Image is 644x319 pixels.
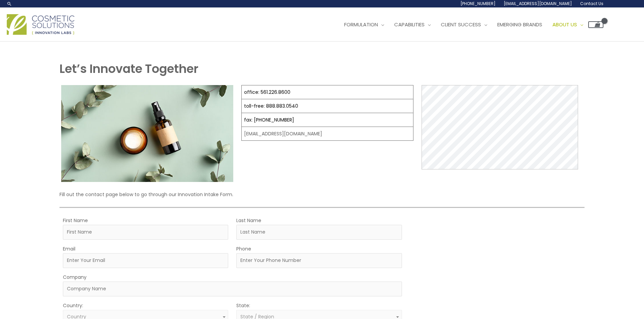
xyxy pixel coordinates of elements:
[588,21,603,28] a: View Shopping Cart, empty
[63,253,228,268] input: Enter Your Email
[547,15,588,35] a: About Us
[59,60,198,77] strong: Let’s Innovate Together
[59,190,584,199] p: Fill out the contact page below to go through our Innovation Intake Form.
[504,1,572,6] span: [EMAIL_ADDRESS][DOMAIN_NAME]
[344,21,378,28] span: Formulation
[236,301,250,310] label: State:
[244,89,290,96] a: office: 561.226.8600
[441,21,481,28] span: Client Success
[61,85,233,182] img: Contact page image for private label skincare manufacturer Cosmetic solutions shows a skin care b...
[334,15,603,35] nav: Site Navigation
[389,15,436,35] a: Capabilities
[63,282,402,296] input: Company Name
[497,21,542,28] span: Emerging Brands
[339,15,389,35] a: Formulation
[7,1,12,6] a: Search icon link
[7,14,74,35] img: Cosmetic Solutions Logo
[552,21,577,28] span: About Us
[236,216,261,225] label: Last Name
[236,253,402,268] input: Enter Your Phone Number
[244,116,294,123] a: fax: [PHONE_NUMBER]
[63,225,228,240] input: First Name
[244,103,298,109] a: toll-free: 888.883.0540
[63,244,75,253] label: Email
[460,1,496,6] span: [PHONE_NUMBER]
[236,225,402,240] input: Last Name
[436,15,492,35] a: Client Success
[394,21,425,28] span: Capabilities
[63,301,83,310] label: Country:
[63,273,87,282] label: Company
[63,216,88,225] label: First Name
[242,127,413,141] td: [EMAIL_ADDRESS][DOMAIN_NAME]
[580,1,603,6] span: Contact Us
[236,244,251,253] label: Phone
[492,15,547,35] a: Emerging Brands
